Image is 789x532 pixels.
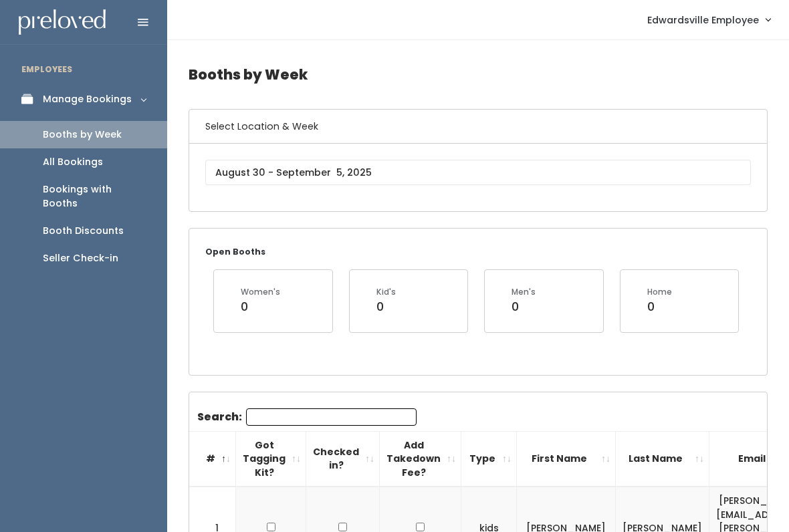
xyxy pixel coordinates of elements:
div: Home [647,286,672,298]
h4: Booths by Week [189,56,768,93]
div: Booth Discounts [43,224,124,238]
div: Women's [241,286,280,298]
th: Checked in?: activate to sort column ascending [306,431,380,487]
input: Search: [246,408,417,426]
th: First Name: activate to sort column ascending [517,431,616,487]
th: #: activate to sort column descending [189,431,236,487]
div: 0 [647,298,672,315]
div: 0 [376,298,396,315]
div: Kid's [376,286,396,298]
h6: Select Location & Week [189,110,767,144]
th: Add Takedown Fee?: activate to sort column ascending [380,431,461,487]
span: Edwardsville Employee [647,13,759,27]
th: Got Tagging Kit?: activate to sort column ascending [236,431,306,487]
small: Open Booths [205,246,265,257]
div: Men's [512,286,536,298]
img: preloved logo [19,9,106,35]
label: Search: [197,408,417,426]
div: 0 [512,298,536,315]
th: Last Name: activate to sort column ascending [616,431,709,487]
div: Booths by Week [43,128,122,142]
div: Bookings with Booths [43,182,146,211]
div: 0 [241,298,280,315]
div: Manage Bookings [43,92,132,106]
div: Seller Check-in [43,251,118,265]
th: Type: activate to sort column ascending [461,431,517,487]
input: August 30 - September 5, 2025 [205,160,751,185]
div: All Bookings [43,155,103,169]
a: Edwardsville Employee [634,5,784,34]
